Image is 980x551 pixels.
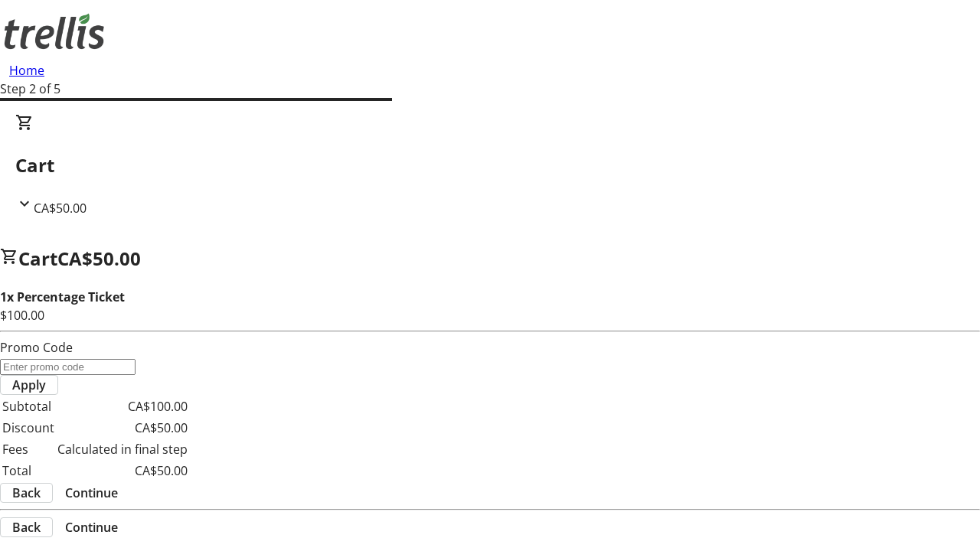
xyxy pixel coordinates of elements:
td: CA$50.00 [57,461,188,481]
button: Continue [53,518,130,536]
span: Apply [12,376,46,394]
td: Discount [2,418,55,438]
span: Back [12,518,41,536]
td: Subtotal [2,396,55,416]
span: Back [12,484,41,502]
td: CA$100.00 [57,396,188,416]
td: Total [2,461,55,481]
td: CA$50.00 [57,418,188,438]
span: Continue [65,484,118,502]
span: CA$50.00 [57,246,141,271]
button: Continue [53,484,130,502]
span: Cart [18,246,57,271]
td: Fees [2,439,55,459]
td: Calculated in final step [57,439,188,459]
div: CartCA$50.00 [15,113,965,217]
span: CA$50.00 [34,200,87,217]
span: Continue [65,518,118,536]
h2: Cart [15,152,965,179]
